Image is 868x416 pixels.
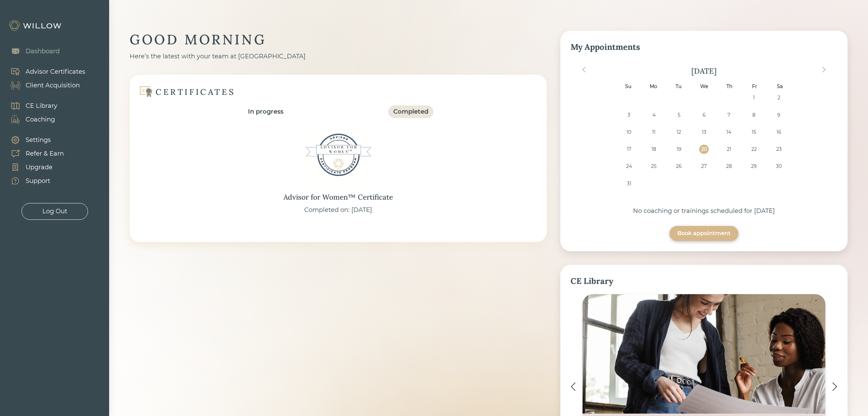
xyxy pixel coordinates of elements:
[571,206,837,216] div: No coaching or trainings scheduled for [DATE]
[3,44,60,58] a: Dashboard
[774,111,783,120] div: Choose Saturday, August 9th, 2025
[3,65,85,78] a: Advisor Certificates
[42,207,67,216] div: Log Out
[749,128,759,137] div: Choose Friday, August 15th, 2025
[624,111,633,120] div: Choose Sunday, August 3rd, 2025
[749,93,759,102] div: Choose Friday, August 1st, 2025
[674,111,683,120] div: Choose Tuesday, August 5th, 2025
[26,47,60,56] div: Dashboard
[775,82,784,91] div: Sa
[3,113,57,126] a: Coaching
[130,52,547,61] div: Here’s the latest with your team at [GEOGRAPHIC_DATA]
[3,99,57,113] a: CE Library
[674,145,683,154] div: Choose Tuesday, August 19th, 2025
[649,128,659,137] div: Choose Monday, August 11th, 2025
[750,82,759,91] div: Fr
[26,115,55,124] div: Coaching
[26,176,50,186] div: Support
[649,82,658,91] div: Mo
[623,82,633,91] div: Su
[624,128,633,137] div: Choose Sunday, August 10th, 2025
[819,64,829,75] button: Next Month
[725,82,734,91] div: Th
[26,81,80,90] div: Client Acquisition
[26,163,53,172] div: Upgrade
[749,111,759,120] div: Choose Friday, August 8th, 2025
[283,192,393,203] div: Advisor for Women™ Certificate
[674,128,683,137] div: Choose Tuesday, August 12th, 2025
[699,128,708,137] div: Choose Wednesday, August 13th, 2025
[130,31,547,48] div: GOOD MORNING
[649,111,659,120] div: Choose Monday, August 4th, 2025
[26,135,51,145] div: Settings
[26,149,64,158] div: Refer & Earn
[393,107,428,116] div: Completed
[26,67,85,76] div: Advisor Certificates
[724,145,734,154] div: Choose Thursday, August 21st, 2025
[3,133,64,147] a: Settings
[699,145,708,154] div: Choose Wednesday, August 20th, 2025
[724,128,734,137] div: Choose Thursday, August 14th, 2025
[674,162,683,171] div: Choose Tuesday, August 26th, 2025
[571,382,576,391] img: <
[304,121,372,189] img: Advisor for Women™ Certificate Badge
[156,87,235,97] div: CERTIFICATES
[9,20,63,31] img: Willow
[624,162,633,171] div: Choose Sunday, August 24th, 2025
[749,162,759,171] div: Choose Friday, August 29th, 2025
[699,82,708,91] div: We
[724,111,734,120] div: Choose Thursday, August 7th, 2025
[649,145,659,154] div: Choose Monday, August 18th, 2025
[749,145,759,154] div: Choose Friday, August 22nd, 2025
[571,41,837,53] div: My Appointments
[699,111,708,120] div: Choose Wednesday, August 6th, 2025
[578,64,589,75] button: Previous Month
[3,78,85,92] a: Client Acquisition
[3,147,64,160] a: Refer & Earn
[26,101,57,111] div: CE Library
[774,93,783,102] div: Choose Saturday, August 2nd, 2025
[573,93,835,196] div: month 2025-08
[571,275,837,287] div: CE Library
[3,160,64,174] a: Upgrade
[571,66,837,76] div: [DATE]
[677,229,731,238] div: Book appointment
[649,162,659,171] div: Choose Monday, August 25th, 2025
[774,128,783,137] div: Choose Saturday, August 16th, 2025
[248,107,283,116] div: In progress
[724,162,734,171] div: Choose Thursday, August 28th, 2025
[699,162,708,171] div: Choose Wednesday, August 27th, 2025
[774,145,783,154] div: Choose Saturday, August 23rd, 2025
[674,82,683,91] div: Tu
[304,205,372,215] div: Completed on: [DATE]
[624,145,633,154] div: Choose Sunday, August 17th, 2025
[624,179,633,188] div: Choose Sunday, August 31st, 2025
[832,382,837,391] img: >
[774,162,783,171] div: Choose Saturday, August 30th, 2025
